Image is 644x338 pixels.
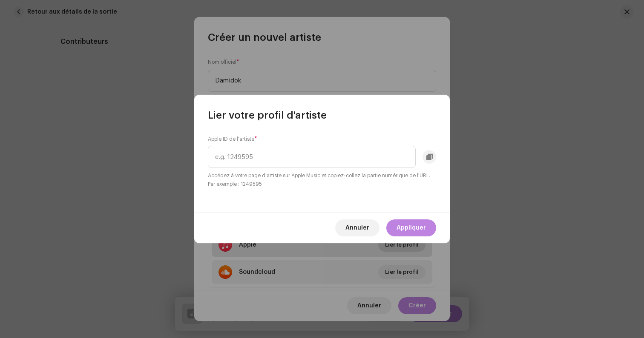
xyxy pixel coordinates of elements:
input: e.g. 1249595 [208,146,416,168]
button: Annuler [335,219,379,236]
button: Appliquer [386,219,436,236]
label: Apple ID de l'artiste [208,136,257,142]
small: Accédez à votre page d'artiste sur Apple Music et copiez-collez la partie numérique de l'URL. Par... [208,171,436,188]
span: Lier votre profil d'artiste [208,108,327,122]
span: Appliquer [397,219,426,236]
span: Annuler [345,219,369,236]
